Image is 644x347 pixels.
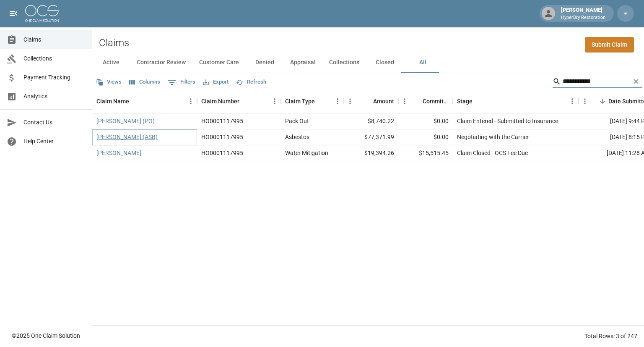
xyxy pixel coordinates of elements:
div: Claim Type [285,89,315,113]
a: [PERSON_NAME] [96,149,141,157]
span: Claims [23,35,85,44]
img: ocs-logo-white-transparent.png [25,5,59,22]
button: Views [94,76,124,89]
div: HO0001117995 [201,149,243,157]
span: Collections [23,54,85,63]
div: Claim Name [96,89,129,113]
button: Menu [398,95,411,108]
button: Contractor Review [130,53,192,73]
button: open drawer [5,5,22,22]
span: Help Center [23,137,85,146]
button: Refresh [234,76,268,89]
div: Negotiating with the Carrier [457,133,529,141]
button: All [404,53,441,73]
div: Claim Number [197,89,281,113]
button: Active [92,53,130,73]
div: $0.00 [398,129,453,145]
div: Claim Entered - Submitted to Insurance [457,117,558,125]
div: Water Mitigation [285,149,328,157]
div: Amount [344,89,398,113]
div: © 2025 One Claim Solution [12,331,80,340]
div: $0.00 [398,113,453,129]
button: Sort [239,95,251,107]
button: Denied [246,53,283,73]
h2: Claims [99,37,129,49]
div: HO0001117995 [201,117,243,125]
div: Total Rows: 3 of 247 [584,332,637,340]
button: Sort [129,95,141,107]
button: Sort [361,95,373,107]
div: Claim Number [201,89,239,113]
button: Menu [344,95,356,108]
div: Search [553,75,642,90]
div: Claim Type [281,89,344,113]
div: Amount [373,89,394,113]
div: dynamic tabs [92,53,644,73]
button: Closed [366,53,404,73]
button: Sort [473,95,484,107]
div: Stage [457,89,473,113]
button: Sort [315,95,327,107]
div: $19,394.26 [344,145,398,161]
button: Menu [331,95,344,108]
div: Claim Name [92,89,197,113]
div: $15,515.45 [398,145,453,161]
button: Sort [597,95,608,107]
div: HO0001117995 [201,133,243,141]
span: Contact Us [23,118,85,127]
button: Menu [268,95,281,108]
button: Export [201,76,231,89]
p: HyperDry Restoration [561,14,605,21]
div: Committed Amount [398,89,453,113]
div: Committed Amount [423,89,449,113]
button: Menu [184,95,197,108]
div: Claim Closed - OCS Fee Due [457,149,528,157]
div: [PERSON_NAME] [558,6,609,21]
button: Sort [411,95,423,107]
button: Collections [322,53,366,73]
span: Payment Tracking [23,73,85,82]
div: Asbestos [285,133,309,141]
a: [PERSON_NAME] (ASB) [96,133,158,141]
button: Select columns [127,76,162,89]
button: Appraisal [283,53,322,73]
button: Show filters [166,76,197,89]
a: [PERSON_NAME] (PO) [96,117,155,125]
div: Stage [453,89,579,113]
div: Pack Out [285,117,309,125]
a: Submit Claim [585,37,634,53]
button: Menu [579,95,591,108]
button: Clear [630,75,642,88]
button: Customer Care [192,53,246,73]
span: Analytics [23,92,85,101]
div: $8,740.22 [344,113,398,129]
button: Menu [566,95,579,108]
div: $77,371.99 [344,129,398,145]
